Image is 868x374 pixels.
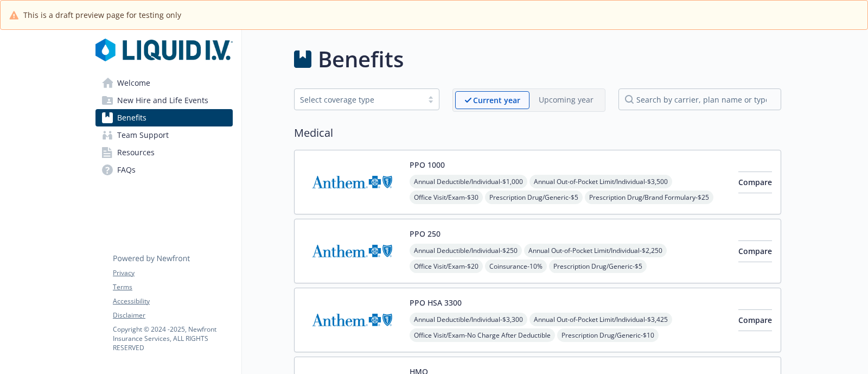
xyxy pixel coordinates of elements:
span: Compare [738,315,772,325]
span: This is a draft preview page for testing only [23,9,181,21]
div: Select coverage type [300,94,417,105]
a: New Hire and Life Events [95,92,233,109]
button: Compare [738,172,772,193]
span: Annual Deductible/Individual - $3,300 [410,313,527,326]
img: Anthem Blue Cross carrier logo [303,297,401,343]
span: Office Visit/Exam - $30 [410,191,483,204]
button: Compare [738,309,772,331]
span: Compare [738,246,772,256]
span: Office Visit/Exam - No Charge After Deductible [410,328,555,342]
span: Annual Out-of-Pocket Limit/Individual - $3,425 [529,313,672,326]
span: Upcoming year [529,91,603,109]
p: Copyright © 2024 - 2025 , Newfront Insurance Services, ALL RIGHTS RESERVED [113,325,232,352]
img: Anthem Blue Cross carrier logo [303,159,401,205]
p: Current year [473,94,520,106]
a: FAQs [95,161,233,179]
button: PPO HSA 3300 [410,297,462,308]
a: Accessibility [113,296,232,306]
span: Office Visit/Exam - $20 [410,259,483,273]
button: Compare [738,240,772,262]
h1: Benefits [318,43,404,75]
span: FAQs [117,161,136,179]
a: Disclaimer [113,310,232,320]
p: Upcoming year [539,94,593,105]
span: Prescription Drug/Generic - $10 [557,328,659,342]
a: Terms [113,282,232,292]
span: Annual Out-of-Pocket Limit/Individual - $3,500 [529,175,672,188]
span: Annual Deductible/Individual - $1,000 [410,175,527,188]
span: New Hire and Life Events [117,92,208,109]
span: Prescription Drug/Generic - $5 [549,259,647,273]
span: Annual Deductible/Individual - $250 [410,244,522,257]
button: PPO 250 [410,228,441,239]
span: Prescription Drug/Generic - $5 [485,191,583,204]
span: Resources [117,144,155,161]
a: Benefits [95,109,233,126]
button: PPO 1000 [410,159,445,170]
input: search by carrier, plan name or type [618,88,781,110]
a: Resources [95,144,233,161]
span: Compare [738,177,772,187]
span: Coinsurance - 10% [485,259,547,273]
a: Privacy [113,268,232,278]
a: Team Support [95,126,233,144]
span: Prescription Drug/Brand Formulary - $25 [585,191,713,204]
span: Benefits [117,109,146,126]
a: Welcome [95,74,233,92]
span: Team Support [117,126,169,144]
span: Welcome [117,74,150,92]
img: Anthem Blue Cross carrier logo [303,228,401,274]
h2: Medical [294,125,781,141]
span: Annual Out-of-Pocket Limit/Individual - $2,250 [524,244,667,257]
